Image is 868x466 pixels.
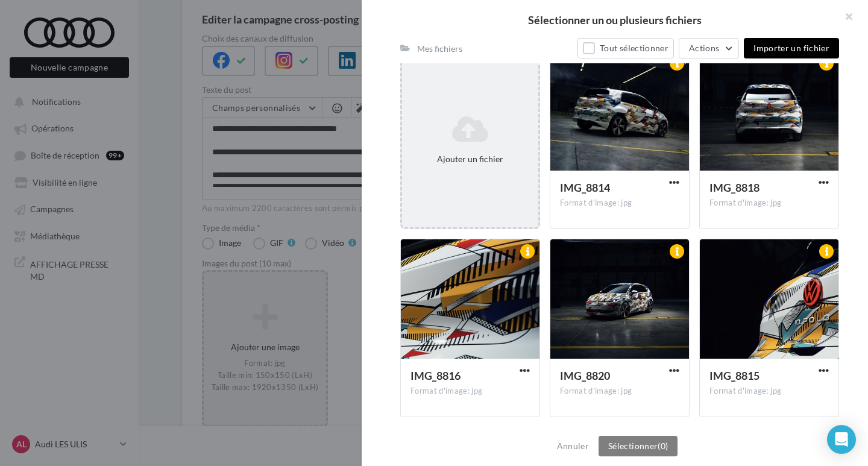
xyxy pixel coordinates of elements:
[560,369,610,382] span: IMG_8820
[407,153,533,165] div: Ajouter un fichier
[679,38,739,58] button: Actions
[709,369,759,382] span: IMG_8815
[753,43,829,53] span: Importer un fichier
[599,436,678,456] button: Sélectionner(0)
[560,386,679,397] div: Format d'image: jpg
[689,43,719,53] span: Actions
[658,441,668,451] span: (0)
[560,198,679,209] div: Format d'image: jpg
[410,386,530,397] div: Format d'image: jpg
[417,43,462,55] div: Mes fichiers
[709,198,829,209] div: Format d'image: jpg
[577,38,674,58] button: Tout sélectionner
[744,38,839,58] button: Importer un fichier
[709,386,829,397] div: Format d'image: jpg
[827,425,856,454] div: Open Intercom Messenger
[381,14,849,25] h2: Sélectionner un ou plusieurs fichiers
[410,369,461,382] span: IMG_8816
[552,439,594,453] button: Annuler
[709,181,759,194] span: IMG_8818
[560,181,610,194] span: IMG_8814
